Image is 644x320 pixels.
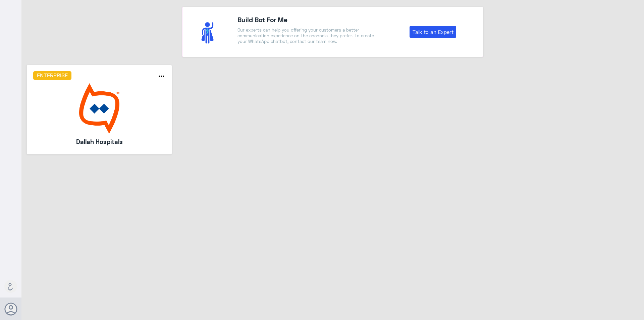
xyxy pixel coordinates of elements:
[33,83,166,134] img: bot image
[51,137,148,146] h5: Dallah Hospitals
[237,27,378,44] p: Our experts can help you offering your customers a better communication experience on the channel...
[4,303,17,315] button: Avatar
[33,71,72,80] h6: Enterprise
[157,72,165,82] button: more_horiz
[157,72,165,80] i: more_horiz
[237,14,378,25] h4: Build Bot For Me
[410,26,456,38] a: Talk to an Expert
